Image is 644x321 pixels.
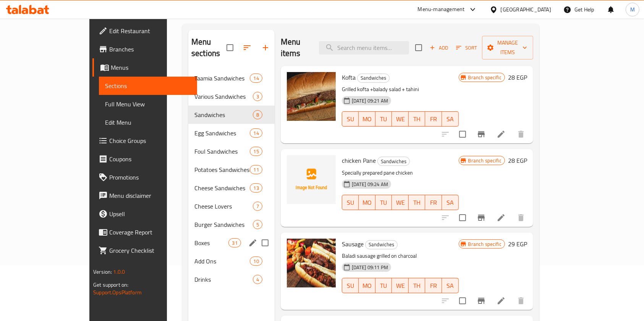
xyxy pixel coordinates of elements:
[508,239,527,249] h6: 29 EGP
[451,42,482,54] span: Sort items
[281,36,310,59] h2: Menu items
[366,240,397,249] span: Sandwiches
[109,45,191,54] span: Branches
[377,157,410,166] div: Sandwiches
[188,252,275,270] div: Add Ons10
[229,239,240,247] span: 31
[349,97,391,104] span: [DATE] 09:21 AM
[250,185,262,192] span: 13
[99,77,197,95] a: Sections
[488,38,527,57] span: Manage items
[250,183,262,193] div: items
[250,258,262,265] span: 10
[508,155,527,166] h6: 28 EGP
[379,280,389,291] span: TU
[194,183,250,193] span: Cheese Sandwiches
[630,5,635,14] span: M
[109,191,191,200] span: Menu disclaimer
[109,173,191,182] span: Promotions
[362,197,372,208] span: MO
[482,36,533,59] button: Manage items
[250,130,262,137] span: 14
[362,114,372,125] span: MO
[287,155,336,204] img: chicken Pane
[512,125,530,143] button: delete
[109,136,191,145] span: Choice Groups
[342,195,359,210] button: SU
[501,5,551,14] div: [GEOGRAPHIC_DATA]
[375,278,392,293] button: TU
[188,69,275,87] div: Taamia Sandwiches14
[512,292,530,310] button: delete
[92,223,197,241] a: Coverage Report
[465,74,505,81] span: Branch specific
[409,195,426,210] button: TH
[445,114,456,125] span: SA
[342,155,376,166] span: chicken Pane
[445,280,456,291] span: SA
[342,278,359,293] button: SU
[392,278,409,293] button: WE
[345,114,356,125] span: SU
[418,5,465,14] div: Menu-management
[99,113,197,132] a: Edit Menu
[428,197,439,208] span: FR
[362,280,372,291] span: MO
[113,267,125,277] span: 1.0.0
[455,293,471,309] span: Select to update
[250,128,262,138] div: items
[188,179,275,197] div: Cheese Sandwiches13
[379,197,389,208] span: TU
[247,237,259,249] button: edit
[342,251,459,261] p: Baladi sausage grilled on charcoal
[92,205,197,223] a: Upsell
[194,220,253,229] span: Burger Sandwiches
[194,238,228,247] span: Boxes
[188,142,275,160] div: Foul Sandwiches15
[395,114,406,125] span: WE
[253,275,262,284] div: items
[92,168,197,186] a: Promotions
[456,43,477,52] span: Sort
[455,126,471,142] span: Select to update
[188,66,275,292] nav: Menu sections
[188,160,275,179] div: Potatoes Sandwiches11
[412,197,422,208] span: TH
[253,221,262,228] span: 5
[188,270,275,289] div: Drinks4
[378,157,409,166] span: Sandwiches
[425,278,442,293] button: FR
[395,197,406,208] span: WE
[454,42,479,54] button: Sort
[365,240,398,249] div: Sandwiches
[194,92,253,101] div: Various Sandwiches
[359,278,375,293] button: MO
[429,43,449,52] span: Add
[194,147,250,156] span: Foul Sandwiches
[92,58,197,77] a: Menus
[379,114,389,125] span: TU
[188,106,275,124] div: Sandwiches8
[253,93,262,100] span: 3
[250,75,262,82] span: 14
[194,74,250,83] span: Taamia Sandwiches
[228,238,241,247] div: items
[442,278,459,293] button: SA
[253,110,262,119] div: items
[253,276,262,283] span: 4
[194,257,250,266] span: Add Ons
[349,264,391,271] span: [DATE] 09:11 PM
[358,74,389,82] span: Sandwiches
[319,41,409,55] input: search
[497,296,506,305] a: Edit menu item
[111,63,191,72] span: Menus
[409,278,426,293] button: TH
[472,209,490,227] button: Branch-specific-item
[109,154,191,164] span: Coupons
[359,111,375,127] button: MO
